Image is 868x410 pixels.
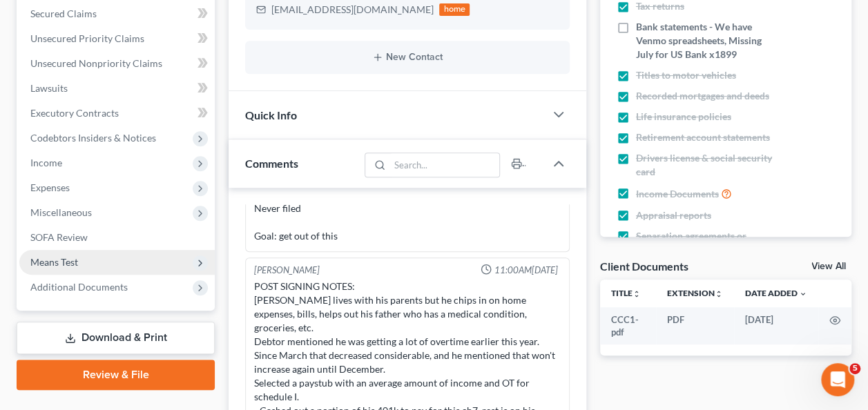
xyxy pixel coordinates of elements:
span: Bank statements - We have Venmo spreadsheets, Missing July for US Bank x1899 [636,20,777,61]
span: Income [30,157,62,168]
button: New Contact [256,52,559,63]
span: Unsecured Priority Claims [30,32,144,44]
span: Life insurance policies [636,110,731,124]
a: Review & File [17,360,215,390]
span: Comments [245,157,298,170]
a: Lawsuits [19,76,215,101]
span: Expenses [30,182,70,193]
div: [PERSON_NAME] [254,264,320,277]
a: Secured Claims [19,1,215,26]
input: Search... [389,153,499,177]
i: unfold_more [633,290,641,298]
span: Additional Documents [30,281,128,293]
span: Recorded mortgages and deeds [636,89,769,103]
span: Secured Claims [30,8,97,19]
a: Executory Contracts [19,101,215,126]
a: View All [811,262,846,271]
span: Retirement account statements [636,130,770,144]
td: CCC1-pdf [600,307,656,345]
div: [EMAIL_ADDRESS][DOMAIN_NAME] [271,3,434,17]
span: Titles to motor vehicles [636,68,736,82]
i: expand_more [799,290,807,298]
span: Means Test [30,256,78,268]
span: Lawsuits [30,82,68,94]
a: Unsecured Priority Claims [19,26,215,51]
td: [DATE] [734,307,818,345]
i: unfold_more [715,290,723,298]
span: Appraisal reports [636,208,711,222]
iframe: Intercom live chat [821,363,854,396]
span: SOFA Review [30,231,88,243]
a: Download & Print [17,322,215,354]
span: Codebtors Insiders & Notices [30,132,156,144]
td: PDF [656,307,734,345]
a: Date Added expand_more [745,288,807,298]
span: Drivers license & social security card [636,151,777,179]
span: Executory Contracts [30,107,119,119]
span: 5 [849,363,860,374]
a: Titleunfold_more [611,288,641,298]
a: SOFA Review [19,225,215,250]
a: Unsecured Nonpriority Claims [19,51,215,76]
span: Income Documents [636,187,719,201]
span: Miscellaneous [30,206,92,218]
div: home [439,3,470,16]
div: Client Documents [600,259,688,273]
span: 11:00AM[DATE] [494,264,558,277]
span: Separation agreements or decrees of divorces [636,229,777,257]
span: Unsecured Nonpriority Claims [30,57,162,69]
a: Extensionunfold_more [667,288,723,298]
span: Quick Info [245,108,297,121]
